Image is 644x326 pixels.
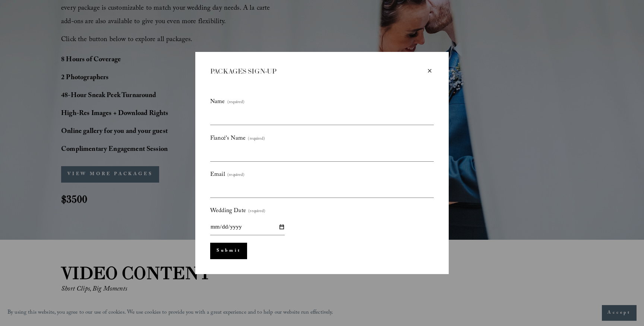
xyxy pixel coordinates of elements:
[210,96,225,108] span: Name
[248,135,265,143] span: (required)
[210,67,426,76] div: PACKAGES SIGN-UP
[210,243,247,259] button: Submit
[248,208,265,216] span: (required)
[227,99,244,107] span: (required)
[426,67,434,75] div: Close
[210,169,225,181] span: Email
[227,171,244,180] span: (required)
[210,205,246,217] span: Wedding Date
[210,133,246,145] span: Fiancé's Name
